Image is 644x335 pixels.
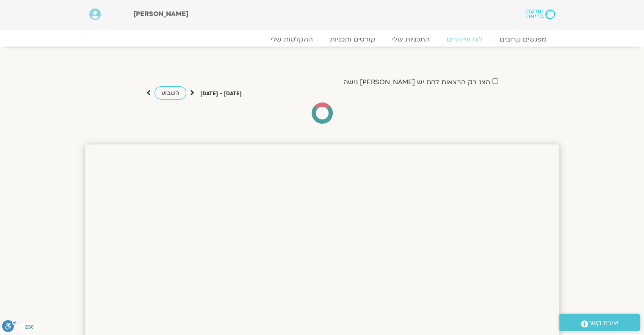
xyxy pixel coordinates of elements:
[161,89,180,97] span: השבוע
[89,35,555,44] nav: Menu
[133,9,188,19] span: [PERSON_NAME]
[491,35,555,44] a: מפגשים קרובים
[588,318,619,329] span: יצירת קשר
[200,89,242,98] p: [DATE] - [DATE]
[559,314,640,331] a: יצירת קשר
[343,78,490,86] label: הצג רק הרצאות להם יש [PERSON_NAME] גישה
[384,35,438,44] a: התכניות שלי
[155,86,186,100] a: השבוע
[438,35,491,44] a: לוח שידורים
[321,35,384,44] a: קורסים ותכניות
[262,35,321,44] a: ההקלטות שלי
